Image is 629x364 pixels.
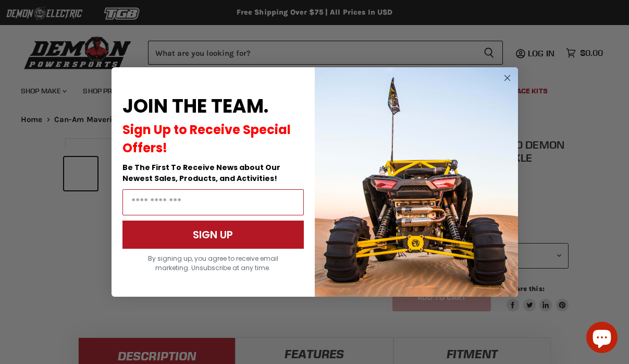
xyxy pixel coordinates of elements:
button: SIGN UP [122,221,304,249]
img: a9095488-b6e7-41ba-879d-588abfab540b.jpeg [315,67,518,297]
span: Be The First To Receive News about Our Newest Sales, Products, and Activities! [122,162,280,184]
button: Close dialog [501,71,514,84]
span: Sign Up to Receive Special Offers! [122,121,291,156]
span: By signing up, you agree to receive email marketing. Unsubscribe at any time. [148,254,278,272]
span: JOIN THE TEAM. [122,93,268,119]
input: Email Address [122,189,304,215]
inbox-online-store-chat: Shopify online store chat [583,322,621,356]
